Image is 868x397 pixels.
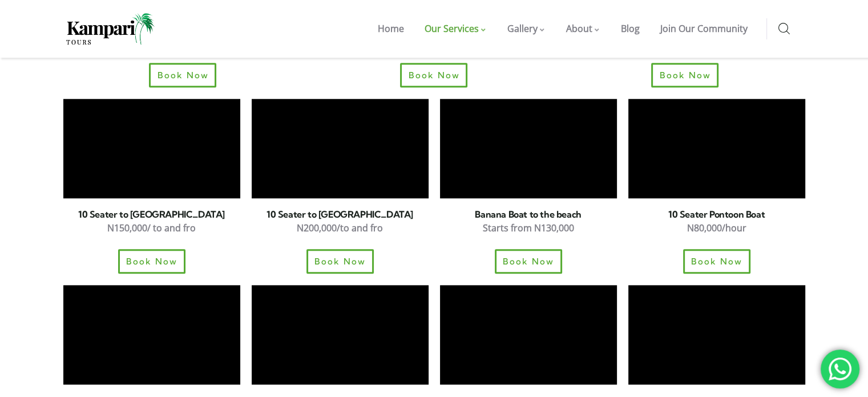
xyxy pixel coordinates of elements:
a: Book Now [118,249,185,274]
p: N200,000/to and fro [252,220,429,236]
span: Join Our Community [660,22,748,35]
iframe: 10 seater yatch [63,285,240,384]
iframe: To enrich screen reader interactions, please activate Accessibility in Grammarly extension settings [628,99,805,198]
span: Home [378,22,404,35]
p: Starts from N130,000 [440,220,617,236]
span: Gallery [507,22,538,35]
a: Book Now [400,63,467,87]
h6: 10 Seater to [GEOGRAPHIC_DATA] [252,210,429,219]
iframe: I took a boat ride to light house beach house at Tarkwa bay [252,99,429,198]
h6: Banana Boat to the beach [440,210,617,219]
span: Book Now [314,257,366,266]
iframe: 15 seater groove yatch cruise [252,285,429,384]
iframe: 15 seater yatch- 2 hours minimum [440,285,617,384]
p: N150,000/ to and fro [63,220,240,236]
h6: 10 Seater to [GEOGRAPHIC_DATA]​ [63,210,240,219]
span: Book Now [126,257,177,266]
span: Book Now [503,257,554,266]
span: Our Services [425,22,479,35]
iframe: 10 seater boat [63,99,240,198]
p: N80,000/hour [628,220,805,236]
a: Book Now [495,249,562,274]
div: 'Get [821,350,859,388]
a: Book Now [306,249,374,274]
span: Book Now [157,71,208,79]
span: About [566,22,592,35]
a: Book Now [651,63,718,87]
span: Book Now [691,257,742,266]
iframe: 15 seater boat [628,285,805,384]
h6: 10 Seater Pontoon Boat [628,210,805,219]
a: Book Now [149,63,216,87]
span: Book Now [408,71,459,79]
span: Blog [621,22,640,35]
iframe: Banana boats in Lagos to tarkwa bay, Ilashe beach house, Badagry and Benin republic. [440,99,617,198]
img: Home [66,13,155,45]
a: Book Now [683,249,750,274]
span: Book Now [659,71,710,79]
